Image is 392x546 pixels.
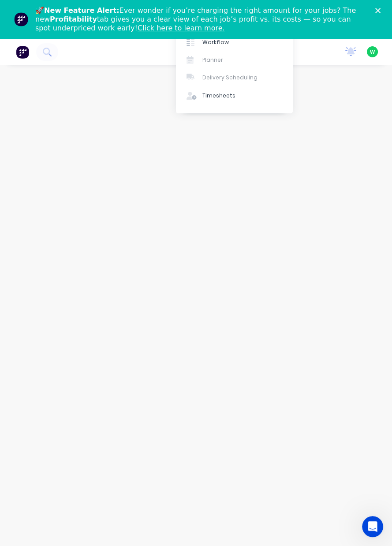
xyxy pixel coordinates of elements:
img: Profile image for Team [14,12,28,26]
img: Factory [16,45,29,59]
b: Profitability [50,15,97,23]
div: Close [375,8,384,13]
a: Timesheets [176,87,293,105]
div: Timesheets [202,92,235,100]
iframe: Intercom live chat [362,516,383,537]
a: Click here to learn more. [138,24,225,32]
b: New Feature Alert: [44,6,119,15]
div: 🚀 Ever wonder if you’re charging the right amount for your jobs? The new tab gives you a clear vi... [35,6,364,33]
div: Workflow [202,38,229,46]
div: productivity [175,45,217,59]
a: Workflow [176,33,293,51]
span: W [370,48,375,56]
